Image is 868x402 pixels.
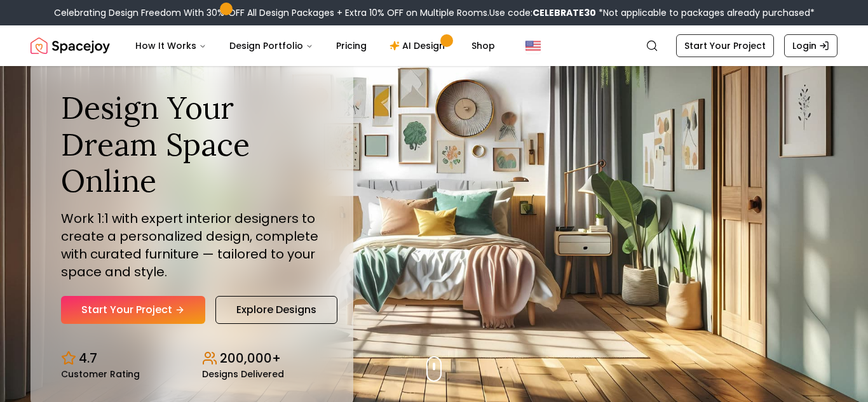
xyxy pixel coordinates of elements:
nav: Global [31,25,837,66]
nav: Main [125,33,505,58]
a: AI Design [379,33,459,58]
a: Spacejoy [31,33,110,58]
span: Use code: [489,6,596,19]
a: Shop [461,33,505,58]
a: Explore Designs [215,296,337,324]
b: CELEBRATE30 [532,6,596,19]
p: 4.7 [79,349,97,367]
button: How It Works [125,33,217,58]
button: Design Portfolio [219,33,323,58]
p: 200,000+ [220,349,281,367]
a: Pricing [326,33,377,58]
a: Start Your Project [676,34,774,57]
img: Spacejoy Logo [31,33,110,58]
img: United States [526,38,541,53]
h1: Design Your Dream Space Online [61,90,323,199]
small: Customer Rating [61,370,140,379]
div: Celebrating Design Freedom With 30% OFF All Design Packages + Extra 10% OFF on Multiple Rooms. [54,6,815,19]
a: Start Your Project [61,296,205,324]
a: Login [784,34,837,57]
span: *Not applicable to packages already purchased* [596,6,815,19]
p: Work 1:1 with expert interior designers to create a personalized design, complete with curated fu... [61,210,323,281]
div: Design stats [61,339,323,379]
small: Designs Delivered [202,370,284,379]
